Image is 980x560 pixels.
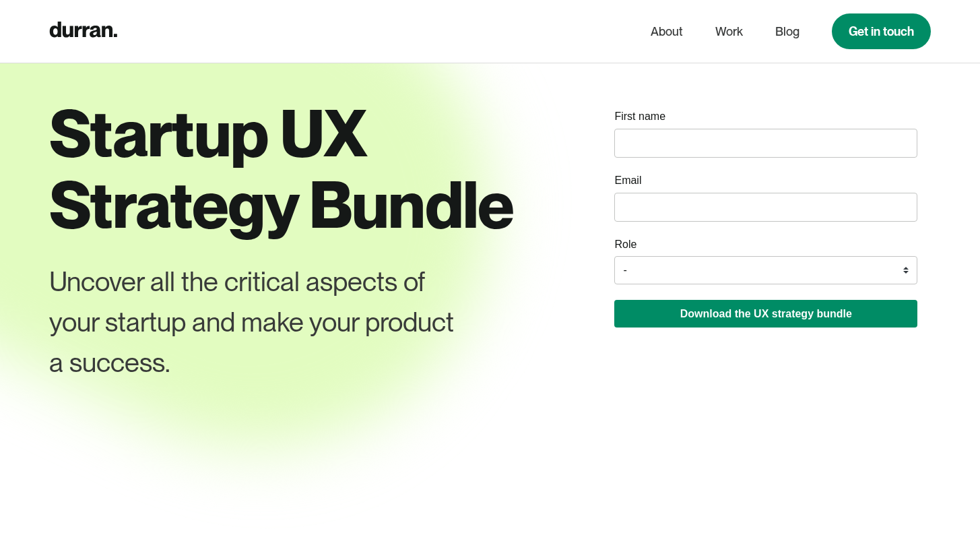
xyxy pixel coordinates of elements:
[614,237,636,252] label: Role
[49,261,473,383] div: Uncover all the critical aspects of your startup and make your product a success.
[614,173,641,188] label: Email
[614,129,917,158] input: name
[614,109,665,124] label: First name
[832,13,931,49] a: Get in touch
[775,19,799,44] a: Blog
[614,300,917,328] button: Download the UX strategy bundle
[49,18,117,44] a: home
[651,19,683,44] a: About
[614,193,917,222] input: email
[715,19,743,44] a: Work
[614,256,917,284] select: role
[49,98,521,240] h1: Startup UX Strategy Bundle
